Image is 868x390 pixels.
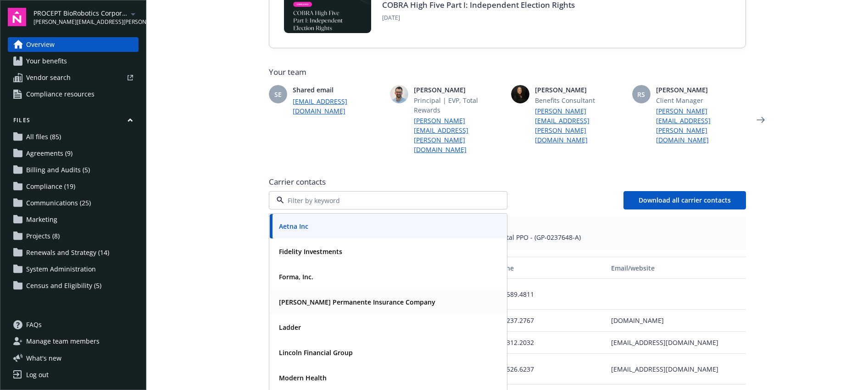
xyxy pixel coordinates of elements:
[623,191,746,209] button: Download all carrier contacts
[637,90,645,99] span: RS
[26,130,61,144] span: All files (85)
[269,67,746,78] span: Your team
[8,146,139,161] a: Agreements (9)
[128,8,139,19] a: arrowDropDown
[26,262,96,277] span: System Administration
[279,373,327,382] strong: Modern Health
[535,96,625,105] span: Benefits Consultant
[26,334,100,349] span: Manage team members
[8,70,139,85] a: Vendor search
[8,163,139,177] a: Billing and Audits (5)
[26,70,71,85] span: Vendor search
[33,18,128,26] span: [PERSON_NAME][EMAIL_ADDRESS][PERSON_NAME][DOMAIN_NAME]
[26,212,57,227] span: Marketing
[607,310,746,332] div: [DOMAIN_NAME]
[26,37,55,52] span: Overview
[8,116,139,128] button: Files
[639,196,731,204] span: Download all carrier contacts
[390,85,408,103] img: photo
[8,353,76,363] button: What's new
[490,310,607,332] div: 800.237.2767
[382,14,575,22] span: [DATE]
[279,348,353,357] strong: Lincoln Financial Group
[279,323,301,332] strong: Ladder
[279,222,308,231] strong: Aetna Inc
[8,87,139,102] a: Compliance resources
[414,85,504,95] span: [PERSON_NAME]
[26,278,101,293] span: Census and Eligibility (5)
[511,85,529,103] img: photo
[276,224,739,232] span: Plan types
[8,37,139,52] a: Overview
[26,245,109,260] span: Renewals and Strategy (14)
[8,212,139,227] a: Marketing
[26,196,91,210] span: Communications (25)
[656,106,746,145] a: [PERSON_NAME][EMAIL_ADDRESS][PERSON_NAME][DOMAIN_NAME]
[26,229,60,243] span: Projects (8)
[8,130,139,144] a: All files (85)
[611,263,742,273] div: Email/website
[490,332,607,354] div: 559.312.2032
[607,354,746,384] div: [EMAIL_ADDRESS][DOMAIN_NAME]
[26,54,67,68] span: Your benefits
[414,116,504,154] a: [PERSON_NAME][EMAIL_ADDRESS][PERSON_NAME][DOMAIN_NAME]
[279,272,313,281] strong: Forma, Inc.
[8,54,139,68] a: Your benefits
[414,96,504,115] span: Principal | EVP, Total Rewards
[279,298,435,306] strong: [PERSON_NAME] Permanente Insurance Company
[26,163,90,177] span: Billing and Audits (5)
[269,176,746,187] span: Carrier contacts
[26,367,49,382] div: Log out
[490,279,607,310] div: 800.589.4811
[656,96,746,105] span: Client Manager
[607,257,746,279] button: Email/website
[293,96,383,116] a: [EMAIL_ADDRESS][DOMAIN_NAME]
[33,8,128,18] span: PROCEPT BioRobotics Corporation
[26,317,42,332] span: FAQs
[8,8,26,26] img: navigator-logo.svg
[8,179,139,194] a: Compliance (19)
[276,232,739,242] span: Medical PPO - (237648), HDHP PPO - (237648), Medical HMO - (237648), Dental PPO - (GP-0237648-A)
[490,354,607,384] div: 401.526.6237
[8,334,139,349] a: Manage team members
[279,247,342,256] strong: Fidelity Investments
[26,353,61,363] span: What ' s new
[494,263,604,273] div: Phone
[535,85,625,95] span: [PERSON_NAME]
[8,262,139,277] a: System Administration
[26,179,75,194] span: Compliance (19)
[284,196,489,205] input: Filter by keyword
[26,87,95,102] span: Compliance resources
[753,113,768,127] a: Next
[490,257,607,279] button: Phone
[33,8,139,26] button: PROCEPT BioRobotics Corporation[PERSON_NAME][EMAIL_ADDRESS][PERSON_NAME][DOMAIN_NAME]arrowDropDown
[535,106,625,145] a: [PERSON_NAME][EMAIL_ADDRESS][PERSON_NAME][DOMAIN_NAME]
[293,85,383,95] span: Shared email
[656,85,746,95] span: [PERSON_NAME]
[274,90,282,99] span: SE
[8,229,139,243] a: Projects (8)
[26,146,72,161] span: Agreements (9)
[607,332,746,354] div: [EMAIL_ADDRESS][DOMAIN_NAME]
[8,196,139,210] a: Communications (25)
[8,317,139,332] a: FAQs
[8,278,139,293] a: Census and Eligibility (5)
[8,245,139,260] a: Renewals and Strategy (14)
